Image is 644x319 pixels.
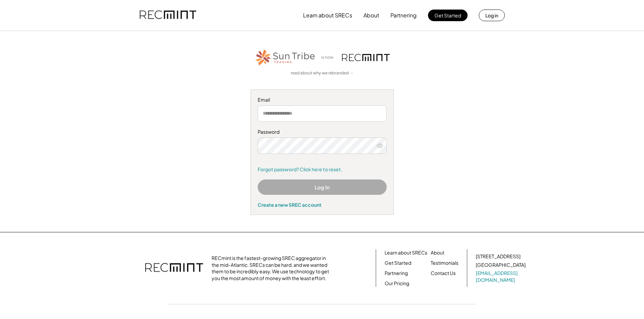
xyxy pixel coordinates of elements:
div: Create a new SREC account [258,202,387,208]
a: Learn about SRECs [385,249,427,256]
button: About [363,9,379,22]
button: Log in [479,10,505,21]
div: RECmint is the fastest-growing SREC aggregator in the mid-Atlantic. SRECs can be hard, and we wan... [212,255,333,281]
a: Contact Us [431,270,456,277]
button: Get Started [428,10,468,21]
button: Partnering [390,9,417,22]
div: Email [258,97,387,103]
a: [EMAIL_ADDRESS][DOMAIN_NAME] [476,270,527,283]
a: read about why we rebranded → [291,70,354,76]
img: STT_Horizontal_Logo%2B-%2BColor.png [255,48,316,67]
img: recmint-logotype%403x.png [342,54,390,61]
a: Forgot password? Click here to reset. [258,166,387,173]
img: recmint-logotype%403x.png [140,4,196,27]
button: Learn about SRECs [303,9,352,22]
a: About [431,249,444,256]
a: Our Pricing [385,280,409,287]
a: Partnering [385,270,408,277]
a: Testimonials [431,260,458,266]
div: is now [319,55,339,60]
a: Get Started [385,260,411,266]
div: Password [258,129,387,135]
button: Log In [258,179,387,195]
img: recmint-logotype%403x.png [145,256,203,280]
div: [GEOGRAPHIC_DATA] [476,262,526,269]
div: [STREET_ADDRESS] [476,253,520,260]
